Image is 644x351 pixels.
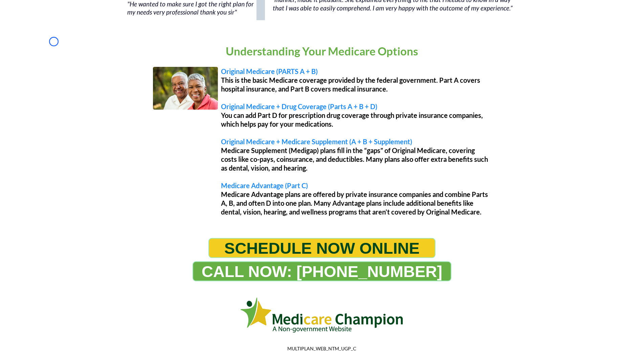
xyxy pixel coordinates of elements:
[226,44,418,58] span: Understanding Your Medicare Options
[221,67,318,75] span: Original Medicare (PARTS A + B)
[208,238,436,258] a: SCHEDULE NOW ONLINE
[221,181,308,190] span: Medicare Advantage (Part C)
[221,190,491,216] p: Medicare Advantage plans are offered by private insurance companies and combine Parts A, B, and o...
[153,67,218,110] img: Image
[202,262,442,281] span: CALL NOW: [PHONE_NUMBER]
[224,239,420,257] span: SCHEDULE NOW ONLINE
[221,111,491,128] p: You can add Part D for prescription drug coverage through private insurance companies, which help...
[221,76,491,93] p: This is the basic Medicare coverage provided by the federal government. Part A covers hospital in...
[221,137,413,146] span: Original Medicare + Medicare Supplement (A + B + Supplement)
[221,146,491,172] p: Medicare Supplement (Medigap) plans fill in the “gaps” of Original Medicare, covering costs like ...
[221,102,378,110] span: Original Medicare + Drug Coverage (Parts A + B + D)
[193,261,451,281] a: CALL NOW: 1-888-344-8881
